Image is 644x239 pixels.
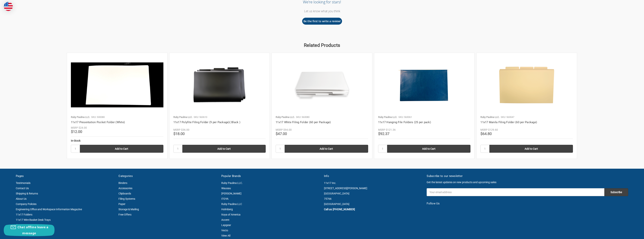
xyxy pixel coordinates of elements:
input: Your email address [427,188,604,196]
a: Lapgear [221,224,231,227]
a: Engineering Office and Workspace Information Magazine [16,208,82,211]
span: $18.00 [173,131,185,136]
input: Subscribe [604,188,628,196]
a: Company Policies [16,203,36,206]
h2: Related Products [16,42,628,49]
img: duty and tax information for United States [4,2,13,11]
a: Binders [118,181,127,184]
h5: Subscribe to our newsletter [427,174,628,178]
button: Be the first to write a review! [302,18,342,25]
span: $64.80 [480,131,492,136]
input: Add to Cart [182,145,266,153]
a: 11x17 Manila Filing Folder (60 per Package) [480,121,537,124]
a: Paper [118,203,125,206]
p: Ruby Paulina LLC. [71,115,90,119]
h5: Info [324,174,423,178]
a: Free Offers [118,213,131,216]
a: Itoya of America [221,213,240,216]
h5: Pages [16,174,115,178]
button: Chat offline leave a message [4,224,55,236]
input: Add to Cart [489,145,573,153]
p: SKU: 563047 [501,115,514,119]
div: MSRP [71,126,78,130]
a: Ruby Paulina LLC. [221,181,243,184]
p: SKU: 530080 [91,115,105,119]
a: Accessories [118,187,132,190]
a: Clipboards [118,192,131,195]
a: About Us [16,197,27,200]
h5: Follow Us [427,201,628,206]
img: 11x17 Presentation Pocket Folder (White) [71,62,163,107]
a: ITOYA [221,197,228,200]
a: 11x17 White Filing Folder (60 per Package) [276,121,331,124]
input: Add to Cart [285,145,368,153]
div: MSRP [276,128,283,132]
span: $24.00 [79,126,87,129]
div: Let us know what you think [64,9,580,13]
address: 11x17 Inc. [STREET_ADDRESS][PERSON_NAME] [GEOGRAPHIC_DATA] 75766 [GEOGRAPHIC_DATA] [324,180,423,207]
a: View All [221,234,230,237]
a: 11x17 Hanging File Folders (25 per pack) [378,121,431,124]
div: MSRP [173,128,181,132]
a: Call us: [PHONE_NUMBER] [324,208,355,211]
h5: Categories [118,174,217,178]
a: Storage & Mailing [118,208,139,211]
input: Add to Cart [387,145,471,153]
span: Chat offline leave a message [17,225,48,235]
div: MSRP [378,128,385,132]
a: Vecto [221,229,228,232]
span: $12.00 [71,129,82,134]
img: 11x17 Hanging File Folders [378,57,471,113]
div: MSRP [480,128,488,132]
a: Shipping & Returns [16,192,38,195]
a: Accent [221,218,229,221]
p: Ruby Paulina LLC. [276,115,295,119]
a: 11x17 Presentation Pocket Folder (White) [71,57,163,113]
a: Contact Us [16,187,29,190]
p: Get the latest updates on new products and upcoming sales [427,180,628,184]
p: Ruby Paulina LLC. [173,115,192,119]
a: 11x17 Presentation Pocket Folder (White) [71,121,125,124]
a: Holmberg [221,208,233,211]
p: SKU: 563610 [194,115,207,119]
a: Ruby Paulina LLC [221,203,242,206]
span: $92.37 [378,131,389,136]
a: 11x17 Folders [16,213,32,216]
p: SKU: 563080 [296,115,309,119]
a: Filing Systems [118,197,135,200]
h5: Popular Brands [221,174,320,178]
div: In-Stock [71,139,163,143]
a: 11x17 Polyfite Filing Folder (9 per Package)( Black ) [173,121,240,124]
a: [PERSON_NAME] [221,192,241,195]
p: Ruby Paulina LLC. [480,115,499,119]
p: SKU: 563061 [398,115,412,119]
span: $94.00 [283,128,292,131]
input: Add to Cart [80,145,163,153]
a: Testimonials [16,181,30,184]
img: 11x17 White Filing Folder (60 per Package) [276,57,368,113]
img: 11x17 Manila Filing Folder (60 per Package) [480,57,573,113]
p: Ruby Paulina LLC. [378,115,397,119]
img: 11x17 Polyfite Filing Folder (9 per Package)( Black ) [173,57,266,113]
span: $129.60 [488,128,498,131]
span: $121.36 [386,128,396,131]
span: $36.00 [181,128,189,131]
span: $47.00 [276,131,287,136]
a: 11x17 Wire Basket Desk Trays [16,218,51,221]
a: Wausau [221,187,231,190]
